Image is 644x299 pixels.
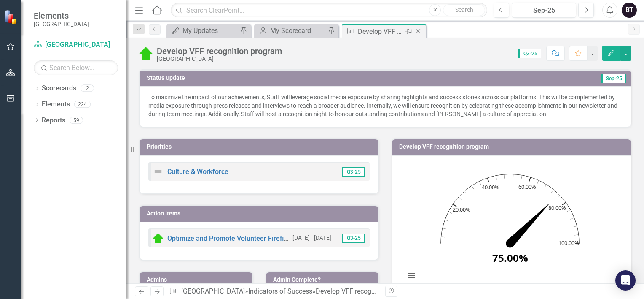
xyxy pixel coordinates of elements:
h3: Admins [147,277,248,283]
text: 75.00% [492,251,528,265]
img: Above Target [139,47,153,60]
a: [GEOGRAPHIC_DATA] [34,40,118,50]
div: 2 [80,85,94,92]
div: My Updates [182,25,238,36]
div: Open Intercom Messenger [615,270,636,291]
img: Not Defined [153,166,163,177]
button: Search [443,4,485,16]
a: Culture & Workforce [167,168,228,176]
h3: Develop VFF recognition program [399,144,627,150]
text: 80.00% [548,204,566,212]
div: Develop VFF recognition program [157,46,282,56]
a: Optimize and Promote Volunteer Firefighter Model [167,234,320,242]
span: Elements [34,11,89,21]
span: Q3-25 [342,234,365,243]
input: Search Below... [34,60,118,75]
path: 75. Actual. [507,201,552,247]
span: Sep-25 [601,74,626,83]
a: Reports [42,116,65,125]
a: Scorecards [42,84,76,93]
a: Elements [42,100,70,109]
button: Sep-25 [512,3,576,18]
svg: Interactive chart [401,162,619,289]
p: To maximize the impact of our achievements, Staff will leverage social media exposure by sharing ... [148,93,622,118]
span: Search [455,6,473,13]
div: My Scorecard [270,25,326,36]
h3: Admin Complete? [273,277,375,283]
span: Q3-25 [342,167,365,177]
img: ClearPoint Strategy [4,9,19,24]
div: 224 [74,101,91,108]
div: Develop VFF recognition program [316,287,415,295]
span: Q3-25 [518,49,541,58]
text: 40.00% [482,183,499,191]
a: Indicators of Success [248,287,312,295]
div: Sep-25 [515,5,573,16]
small: [GEOGRAPHIC_DATA] [34,21,89,27]
a: My Updates [169,25,238,36]
button: View chart menu, Chart [405,270,417,282]
div: 59 [70,117,83,124]
button: BT [622,3,637,18]
h3: Action Items [147,210,374,217]
div: Develop VFF recognition program [358,26,403,37]
a: [GEOGRAPHIC_DATA] [181,287,245,295]
img: Above Target [153,233,163,243]
input: Search ClearPoint... [171,3,487,18]
div: » » [169,287,379,296]
h3: Status Update [147,75,434,81]
text: 100.00% [558,239,579,246]
text: 20.00% [453,206,470,213]
a: My Scorecard [256,25,326,36]
text: 60.00% [518,183,536,190]
div: [GEOGRAPHIC_DATA] [157,56,282,62]
h3: Priorities [147,144,374,150]
div: Chart. Highcharts interactive chart. [401,162,622,289]
small: [DATE] - [DATE] [292,234,331,242]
